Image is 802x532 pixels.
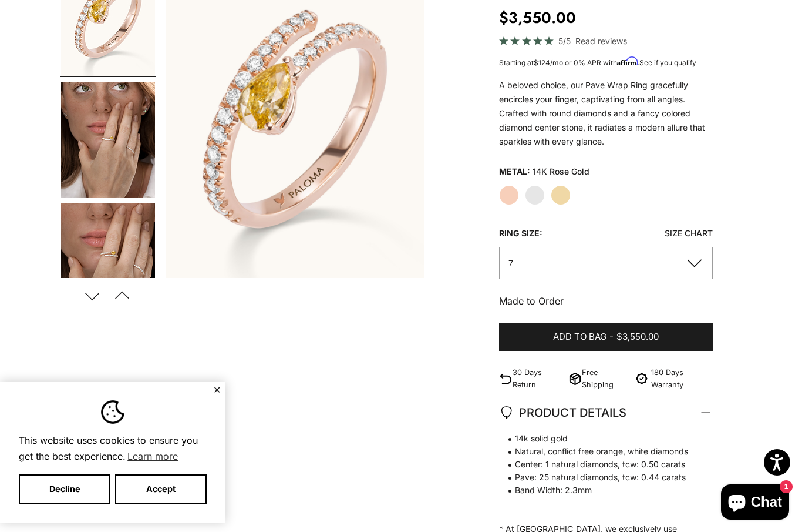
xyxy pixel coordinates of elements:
p: 30 Days Return [513,366,563,391]
a: 5/5 Read reviews [499,34,712,48]
span: Starting at /mo or 0% APR with . [499,58,696,67]
summary: PRODUCT DETAILS [499,391,712,434]
span: $3,550.00 [616,330,659,344]
button: 7 [499,247,712,279]
p: 180 Days Warranty [651,366,713,391]
span: $124 [534,58,550,67]
img: #YellowGold #RoseGold #WhiteGold [61,82,155,198]
variant-option-value: 14K Rose Gold [533,163,589,180]
span: PRODUCT DETAILS [499,403,626,423]
span: 14k solid gold [499,432,700,445]
img: Cookie banner [101,400,124,424]
a: Size Chart [665,228,713,238]
span: 7 [508,258,513,268]
button: Go to item 5 [60,202,156,321]
p: Made to Order [499,293,712,309]
span: This website uses cookies to ensure you get the best experience. [19,433,207,465]
button: Close [213,386,221,393]
a: Learn more [126,447,180,465]
button: Add to bag-$3,550.00 [499,323,712,352]
legend: Ring Size: [499,225,542,242]
inbox-online-store-chat: Shopify online store chat [717,484,793,523]
button: Go to item 4 [60,81,156,199]
span: Affirm [617,57,638,66]
sale-price: $3,550.00 [499,6,576,29]
p: Free Shipping [582,366,628,391]
span: Band Width: 2.3mm [499,484,700,497]
a: See if you qualify - Learn more about Affirm Financing (opens in modal) [639,58,696,67]
span: Natural, conflict free orange, white diamonds [499,445,700,458]
span: Pave: 25 natural diamonds, tcw: 0.44 carats [499,471,700,484]
span: Add to bag [553,330,606,344]
button: Accept [115,474,207,504]
img: #YellowGold #RoseGold #WhiteGold [61,203,155,320]
div: A beloved choice, our Pave Wrap Ring gracefully encircles your finger, captivating from all angle... [499,78,712,149]
span: Read reviews [575,34,627,48]
span: Center: 1 natural diamonds, tcw: 0.50 carats [499,458,700,471]
span: 5/5 [558,34,571,48]
legend: Metal: [499,163,530,180]
button: Decline [19,474,110,504]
